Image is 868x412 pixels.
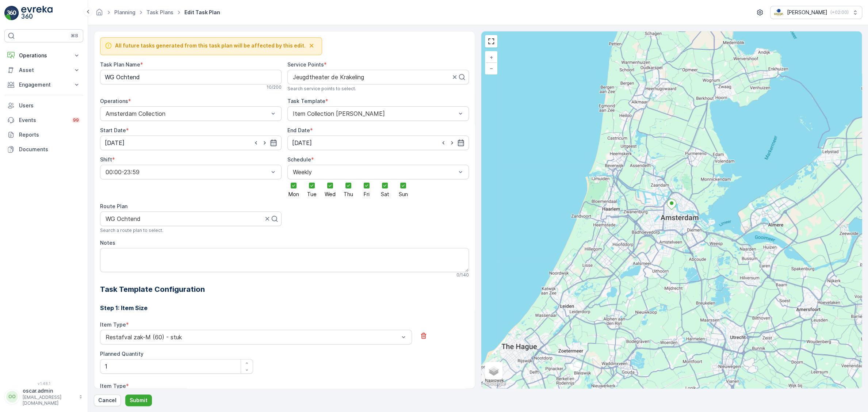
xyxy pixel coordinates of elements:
[100,98,128,104] label: Operations
[486,363,502,379] a: Layers
[456,272,469,278] p: 0 / 140
[98,397,116,404] p: Cancel
[830,9,849,15] p: ( +02:00 )
[21,6,53,20] img: logo_light-DOdMpM7g.png
[19,81,69,88] p: Engagement
[100,284,469,295] h2: Task Template Configuration
[4,77,83,92] button: Engagement
[288,192,299,197] span: Mon
[325,192,336,197] span: Wed
[287,98,325,104] label: Task Template
[23,387,75,394] p: oscar.admin
[146,9,173,15] a: Task Plans
[287,156,311,163] label: Schedule
[19,117,67,124] p: Events
[6,391,18,403] div: OO
[71,33,78,39] p: ⌘B
[94,394,121,406] button: Cancel
[100,127,126,133] label: Start Date
[100,228,163,233] span: Search a route plan to select.
[4,48,83,63] button: Operations
[115,42,306,49] span: All future tasks generated from this task plan will be affected by this edit.
[4,6,19,20] img: logo
[770,6,862,19] button: [PERSON_NAME](+02:00)
[4,142,83,157] a: Documents
[95,11,103,17] a: Homepage
[125,394,152,406] button: Submit
[4,98,83,113] a: Users
[114,9,135,15] a: Planning
[490,65,493,71] span: −
[100,321,126,328] label: Item Type
[19,131,80,138] p: Reports
[4,63,83,77] button: Asset
[100,203,127,209] label: Route Plan
[486,36,497,47] a: View Fullscreen
[23,394,75,406] p: [EMAIL_ADDRESS][DOMAIN_NAME]
[483,379,507,388] img: Google
[486,63,497,74] a: Zoom Out
[4,381,83,386] span: v 1.48.1
[787,9,827,16] p: [PERSON_NAME]
[399,192,408,197] span: Sun
[100,240,115,246] label: Notes
[490,54,493,60] span: +
[344,192,353,197] span: Thu
[287,127,310,133] label: End Date
[130,397,148,404] p: Submit
[19,146,80,153] p: Documents
[287,61,324,68] label: Service Points
[100,383,126,389] label: Item Type
[183,9,222,16] span: Edit Task Plan
[4,387,83,406] button: OOoscar.admin[EMAIL_ADDRESS][DOMAIN_NAME]
[287,136,469,150] input: dd/mm/yyyy
[307,192,317,197] span: Tue
[100,304,469,312] h3: Step 1: Item Size
[19,102,80,109] p: Users
[19,52,69,59] p: Operations
[19,66,69,74] p: Asset
[100,156,112,163] label: Shift
[100,136,282,150] input: dd/mm/yyyy
[486,52,497,63] a: Zoom In
[73,117,79,123] p: 99
[267,84,282,90] p: 10 / 200
[100,61,140,68] label: Task Plan Name
[4,113,83,127] a: Events99
[364,192,370,197] span: Fri
[100,351,144,357] label: Planned Quantity
[287,86,356,92] span: Search service points to select.
[4,127,83,142] a: Reports
[483,379,507,388] a: Open this area in Google Maps (opens a new window)
[381,192,389,197] span: Sat
[773,8,784,16] img: basis-logo_rgb2x.png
